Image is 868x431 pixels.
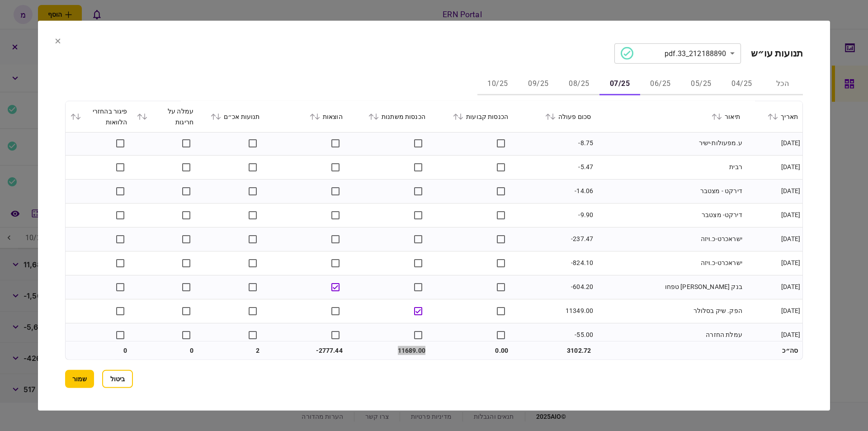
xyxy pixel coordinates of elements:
[513,299,595,323] td: 11349.00
[595,275,745,299] td: בנק [PERSON_NAME] טפחו
[430,341,513,360] td: 0.00
[517,111,591,122] div: סכום פעולה
[745,275,802,299] td: [DATE]
[347,341,430,360] td: 11689.00
[745,323,802,347] td: [DATE]
[595,323,745,347] td: עמלת החזרה
[751,47,803,59] h2: תנועות עו״ש
[745,155,802,179] td: [DATE]
[722,73,762,95] button: 04/25
[595,251,745,275] td: ישראכרט-כ.ויזה
[513,227,595,251] td: -237.47
[513,275,595,299] td: -604.20
[477,73,518,95] button: 10/25
[595,299,745,323] td: הפק. שיק בסלולר
[600,111,740,122] div: תיאור
[65,370,94,388] button: שמור
[434,111,508,122] div: הכנסות קבועות
[518,73,559,95] button: 09/25
[513,203,595,227] td: -9.90
[749,111,798,122] div: תאריך
[203,111,260,122] div: תנועות אכ״ם
[513,323,595,347] td: -55.00
[513,131,595,155] td: -8.75
[513,155,595,179] td: -5.47
[595,179,745,203] td: דירקט - מצטבר
[264,341,347,360] td: -2777.44
[102,370,133,388] button: ביטול
[745,299,802,323] td: [DATE]
[137,105,194,127] div: עמלה על חריגות
[640,73,681,95] button: 06/25
[595,227,745,251] td: ישראכרט-כ.ויזה
[513,251,595,275] td: -824.10
[559,73,599,95] button: 08/25
[762,73,803,95] button: הכל
[198,341,264,360] td: 2
[66,341,132,360] td: 0
[595,203,745,227] td: דירקט- מצטבר
[745,131,802,155] td: [DATE]
[681,73,722,95] button: 05/25
[745,251,802,275] td: [DATE]
[513,179,595,203] td: -14.06
[70,105,127,127] div: פיגור בהחזרי הלוואות
[352,111,425,122] div: הכנסות משתנות
[745,341,802,360] td: סה״כ
[599,73,640,95] button: 07/25
[513,341,595,360] td: 3102.72
[621,47,726,60] div: 212188890_33.pdf
[745,179,802,203] td: [DATE]
[595,131,745,155] td: ע.מפעולות-ישיר
[269,111,343,122] div: הוצאות
[745,203,802,227] td: [DATE]
[595,155,745,179] td: רבית
[745,227,802,251] td: [DATE]
[132,341,198,360] td: 0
